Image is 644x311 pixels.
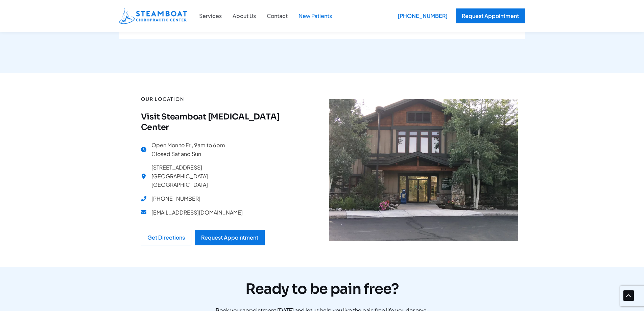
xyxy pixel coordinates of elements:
div: [PHONE_NUMBER] [393,8,452,23]
a: [PHONE_NUMBER] [393,8,449,23]
h2: Ready to be pain free? [14,281,630,297]
img: Steamboat Chiropractic Center [119,8,187,24]
p: Our location [141,95,301,104]
h4: Visit Steamboat [MEDICAL_DATA] Center [141,112,301,133]
span: [STREET_ADDRESS] [GEOGRAPHIC_DATA] [GEOGRAPHIC_DATA] [151,163,208,189]
a: Get Directions [141,230,191,245]
a: Contact [261,12,293,20]
a: New Patients [293,12,337,20]
div: Get Directions [147,235,185,240]
span: Open Mon to Fri, 9am to 6pm Closed Sat and Sun [151,141,225,158]
div: Request Appointment [201,235,258,240]
a: Services [194,12,227,20]
span: [PHONE_NUMBER] [151,194,200,203]
a: About Us [227,12,261,20]
a: Request Appointment [195,230,265,245]
a: Request Appointment [456,8,525,23]
span: [EMAIL_ADDRESS][DOMAIN_NAME] [151,208,243,217]
nav: Site Navigation [194,8,337,24]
